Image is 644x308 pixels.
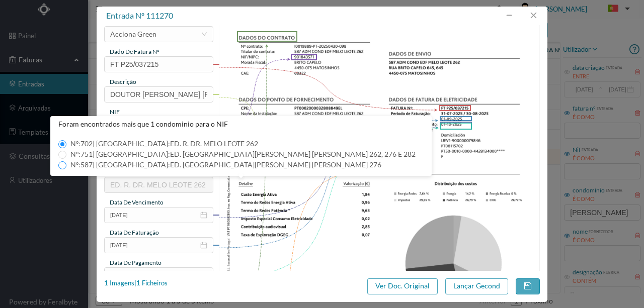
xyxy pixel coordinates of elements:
span: NIF [110,108,120,116]
div: Foram encontrados mais que 1 condominio para o NIF [50,116,432,132]
span: data de vencimento [110,198,164,206]
span: entrada nº 111270 [106,11,173,20]
span: Nº: 751 | [GEOGRAPHIC_DATA]: ED. [GEOGRAPHIC_DATA][PERSON_NAME] [PERSON_NAME] 262, 276 E 282 [66,150,420,158]
span: Nº: 702 | [GEOGRAPHIC_DATA]: ED. R. DR. MELO LEOTE 262 [66,139,262,148]
div: 1 Imagens | 1 Ficheiros [104,278,168,288]
div: Acciona Green [110,27,156,42]
button: PT [600,1,634,17]
span: data de pagamento [110,259,162,266]
span: data de faturação [110,229,159,236]
span: descrição [110,78,136,85]
i: icon: down [201,31,207,37]
button: Ver Doc. Original [367,278,438,294]
span: dado de fatura nº [110,48,159,55]
i: icon: calendar [200,242,207,249]
span: fornecedor [110,18,141,25]
i: icon: calendar [200,212,207,219]
span: Nº: 587 | [GEOGRAPHIC_DATA]: ED. [GEOGRAPHIC_DATA][PERSON_NAME] [PERSON_NAME] 276 [66,160,385,169]
button: Lançar Gecond [445,278,508,294]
